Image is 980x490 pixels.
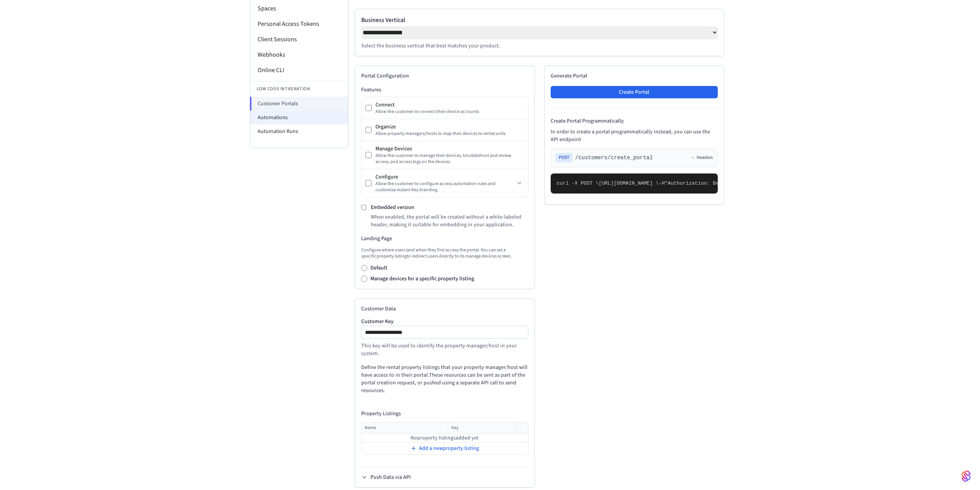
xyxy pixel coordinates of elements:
img: SeamLogoGradient.69752ec5.svg [962,470,971,482]
li: Customer Portals [250,97,348,111]
h2: Portal Configuration [361,72,528,80]
h3: Landing Page [361,235,528,242]
div: Connect [375,101,524,109]
div: Allow the customer to manage their devices, troubleshoot and review access, and access logs on th... [375,153,524,165]
div: Allow the customer to configure access automation rules and customize Instant Key branding [375,181,515,193]
button: Push Data via API [361,473,411,481]
p: In order to create a portal programmatically instead, you can use the API endpoint [551,128,718,143]
label: Customer Key [361,319,528,324]
span: -H [659,180,665,186]
li: Automations [250,111,348,125]
h4: Create Portal Programmatically [551,117,718,125]
label: Business Vertical [361,15,718,25]
div: Configure [375,173,515,181]
h3: Features [361,86,528,94]
li: Low Code Integration [250,81,348,97]
div: Allow the customer to connect their device accounts [375,109,524,115]
span: POST [556,153,572,162]
li: Spaces [250,1,348,16]
li: Online CLI [250,62,348,78]
label: Manage devices for a specific property listing [370,275,474,283]
li: Automation Runs [250,125,348,138]
p: Select the business vertical that best matches your product. [361,42,718,50]
p: When enabled, the portal will be created without a white-labeled header, making it suitable for e... [371,213,528,229]
button: Headers [690,155,713,161]
div: Organize [375,123,524,131]
h2: Customer Data [361,305,528,313]
li: Webhooks [250,47,348,62]
div: Manage Devices [375,145,524,153]
span: [URL][DOMAIN_NAME] \ [599,180,659,186]
div: Allow property managers/hosts to map their devices to rental units [375,131,524,137]
label: Default [370,264,387,272]
li: Client Sessions [250,32,348,47]
h2: Generate Portal [551,72,718,80]
td: No property listings added yet [362,434,528,443]
th: Name [362,423,448,434]
span: curl -X POST \ [557,180,599,186]
span: /customers/create_portal [575,154,653,162]
span: "Authorization: Bearer seam_api_key_123456" [665,180,794,186]
span: Add a new property listing [419,445,479,452]
p: Define the rental property listings that your property manager/host will have access to in their ... [361,364,528,394]
button: Create Portal [551,86,718,98]
li: Personal Access Tokens [250,16,348,32]
p: Configure where users land when they first access the portal. You can set a specific property lis... [361,247,528,259]
h4: Property Listings [361,410,528,418]
p: This key will be used to identify the property manager/host in your system. [361,342,528,357]
label: Embedded version [371,204,414,211]
th: Key [448,423,516,434]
